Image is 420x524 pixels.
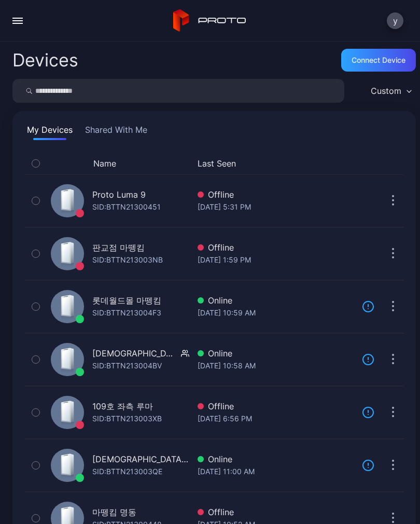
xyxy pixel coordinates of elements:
[12,51,78,70] h2: Devices
[198,201,354,213] div: [DATE] 5:31 PM
[92,307,161,319] div: SID: BTTN213004F3
[198,254,354,266] div: [DATE] 1:59 PM
[92,347,177,360] div: [DEMOGRAPHIC_DATA] 마뗑킴 1번장비
[198,188,354,201] div: Offline
[92,360,162,372] div: SID: BTTN213004BV
[92,201,161,213] div: SID: BTTN21300451
[198,453,354,465] div: Online
[25,123,75,140] button: My Devices
[198,506,354,518] div: Offline
[387,12,403,29] button: y
[198,307,354,319] div: [DATE] 10:59 AM
[358,157,370,170] div: Update Device
[198,412,354,425] div: [DATE] 6:56 PM
[92,188,146,201] div: Proto Luma 9
[371,86,401,96] div: Custom
[92,400,153,412] div: 109호 좌측 루마
[92,506,136,518] div: 마뗑킴 명동
[198,400,354,412] div: Offline
[198,157,349,170] button: Last Seen
[92,294,161,307] div: 롯데월드몰 마뗑킴
[92,465,162,478] div: SID: BTTN213003QE
[198,294,354,307] div: Online
[366,79,416,103] button: Custom
[93,157,116,170] button: Name
[198,360,354,372] div: [DATE] 10:58 AM
[383,157,403,170] div: Options
[198,241,354,254] div: Offline
[198,465,354,478] div: [DATE] 11:00 AM
[92,241,145,254] div: 판교점 마뗑킴
[341,49,416,72] button: Connect device
[92,453,189,465] div: [DEMOGRAPHIC_DATA] 마뗑킴 2번장비
[198,347,354,360] div: Online
[92,254,163,266] div: SID: BTTN213003NB
[92,412,162,425] div: SID: BTTN213003XB
[352,56,405,64] div: Connect device
[83,123,149,140] button: Shared With Me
